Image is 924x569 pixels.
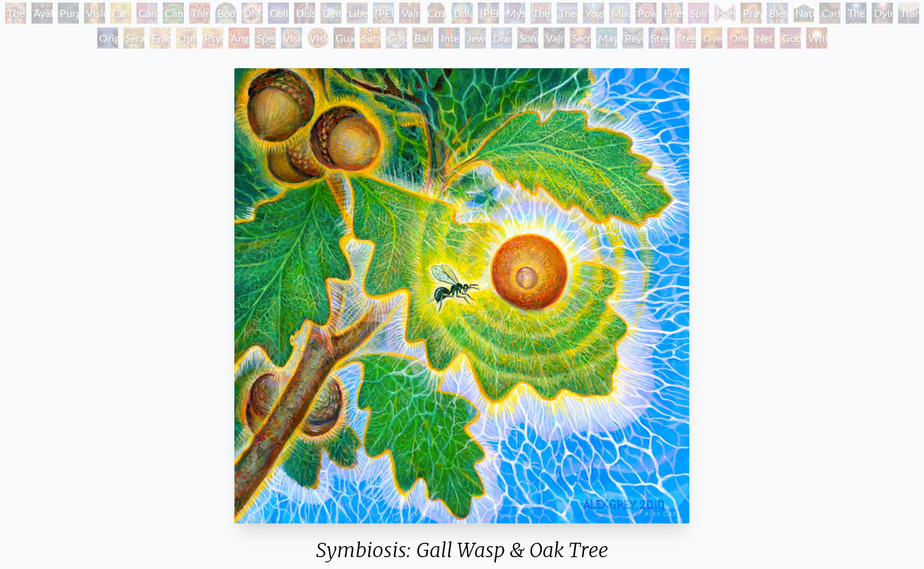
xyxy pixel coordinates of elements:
div: Nature of Mind [793,3,814,24]
div: Jewel Being [465,28,486,49]
div: Cannabacchus [163,3,184,24]
div: Secret Writing Being [570,28,591,49]
div: The Soul Finds It's Way [846,3,867,24]
div: [PERSON_NAME] [478,3,499,24]
div: Vajra Being [544,28,565,49]
div: White Light [806,28,827,49]
div: Transfiguration [898,3,919,24]
div: The Shulgins and their Alchemical Angels [5,3,26,24]
img: Symbiosis-and-the-Gall-Wasp-2010-Alex-Grey-watermarked.jpeg [234,68,689,524]
div: Liberation Through Seeing [347,3,368,24]
div: Body/Mind as a Vibratory Field of Energy [215,3,236,24]
div: Theologue [557,3,578,24]
div: Yogi & the Möbius Sphere [583,3,604,24]
div: Vision Tree [84,3,105,24]
div: Original Face [97,28,118,49]
div: Steeplehead 1 [649,28,670,49]
div: Angel Skin [229,28,250,49]
div: Spectral Lotus [255,28,276,49]
div: Oversoul [701,28,722,49]
div: One [728,28,749,49]
div: Ayahuasca Visitation [32,3,53,24]
div: Vision Crystal [281,28,302,49]
div: Praying Hands [741,3,762,24]
div: Steeplehead 2 [675,28,696,49]
div: Cosmic Elf [386,28,407,49]
div: Song of Vajra Being [517,28,539,49]
div: Guardian of Infinite Vision [334,28,355,49]
div: Deities & Demons Drinking from the Milky Pool [320,3,341,24]
div: [PERSON_NAME] [373,3,394,24]
div: Caring [820,3,841,24]
div: Cosmic [DEMOGRAPHIC_DATA] [426,3,447,24]
div: Seraphic Transport Docking on the Third Eye [123,28,144,49]
div: Fractal Eyes [150,28,171,49]
div: Collective Vision [268,3,289,24]
div: Third Eye Tears of Joy [189,3,210,24]
div: Mystic Eye [504,3,525,24]
div: Dalai Lama [452,3,473,24]
div: Vision [PERSON_NAME] [307,28,328,49]
div: Interbeing [439,28,460,49]
div: Spirit Animates the Flesh [688,3,709,24]
div: Mayan Being [596,28,617,49]
div: Godself [780,28,801,49]
div: Ophanic Eyelash [176,28,197,49]
div: Vajra Guru [399,3,420,24]
div: Sunyata [360,28,381,49]
div: DMT - The Spirit Molecule [242,3,263,24]
div: Power to the Peaceful [636,3,657,24]
div: Mudra [609,3,630,24]
div: Dying [872,3,893,24]
div: The Seer [531,3,552,24]
div: Peyote Being [623,28,644,49]
div: Hands that See [715,3,736,24]
div: Dissectional Art for Tool's Lateralus CD [294,3,315,24]
div: Cannabis Mudra [110,3,131,24]
div: Blessing Hand [767,3,788,24]
div: Net of Being [754,28,775,49]
div: Cannabis Sutra [137,3,158,24]
div: Purging [58,3,79,24]
div: Diamond Being [491,28,512,49]
div: Firewalking [662,3,683,24]
div: Bardo Being [412,28,433,49]
div: Psychomicrograph of a Fractal Paisley Cherub Feather Tip [202,28,223,49]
